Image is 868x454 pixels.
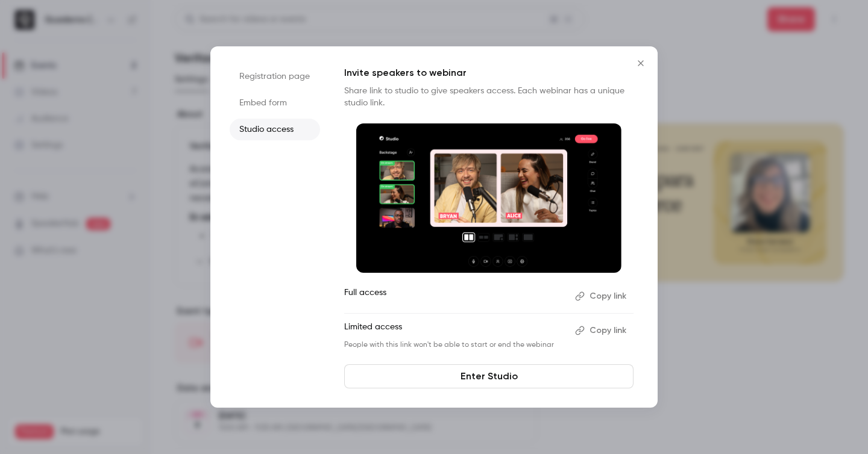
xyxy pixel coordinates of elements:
[344,321,565,340] p: Limited access
[570,287,634,306] button: Copy link
[344,85,634,109] p: Share link to studio to give speakers access. Each webinar has a unique studio link.
[230,66,320,87] li: Registration page
[570,321,634,340] button: Copy link
[629,51,653,75] button: Close
[344,364,634,388] a: Enter Studio
[344,340,565,350] p: People with this link won't be able to start or end the webinar
[230,92,320,114] li: Embed form
[230,119,320,140] li: Studio access
[356,123,621,273] img: Invite speakers to webinar
[344,287,565,306] p: Full access
[344,66,634,80] p: Invite speakers to webinar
